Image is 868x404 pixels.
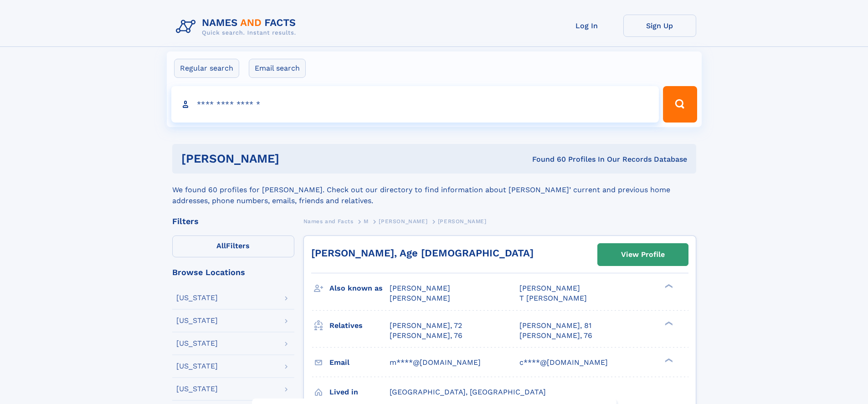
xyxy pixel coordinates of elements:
[438,218,487,225] span: [PERSON_NAME]
[176,363,218,370] div: [US_STATE]
[174,59,239,78] label: Regular search
[390,294,450,302] span: [PERSON_NAME]
[329,318,390,333] h3: Relatives
[390,284,450,292] span: [PERSON_NAME]
[663,357,673,363] div: ❯
[406,154,687,164] div: Found 60 Profiles In Our Records Database
[598,244,688,266] a: View Profile
[550,15,623,37] a: Log In
[176,340,218,347] div: [US_STATE]
[329,355,390,370] h3: Email
[181,153,406,164] h1: [PERSON_NAME]
[249,59,306,78] label: Email search
[311,247,534,259] a: [PERSON_NAME], Age [DEMOGRAPHIC_DATA]
[176,317,218,324] div: [US_STATE]
[329,384,390,400] h3: Lived in
[364,215,369,227] a: M
[303,215,354,227] a: Names and Facts
[379,215,427,227] a: [PERSON_NAME]
[390,388,546,396] span: [GEOGRAPHIC_DATA], [GEOGRAPHIC_DATA]
[172,174,696,206] div: We found 60 profiles for [PERSON_NAME]. Check out our directory to find information about [PERSON...
[519,331,592,341] a: [PERSON_NAME], 76
[390,331,462,341] a: [PERSON_NAME], 76
[216,241,226,250] span: All
[519,284,580,292] span: [PERSON_NAME]
[172,268,294,276] div: Browse Locations
[519,294,587,302] span: T [PERSON_NAME]
[364,218,369,225] span: M
[390,321,462,331] a: [PERSON_NAME], 72
[519,321,591,331] a: [PERSON_NAME], 81
[176,294,218,302] div: [US_STATE]
[172,15,303,39] img: Logo Names and Facts
[172,235,294,257] label: Filters
[623,15,696,37] a: Sign Up
[663,283,673,289] div: ❯
[171,86,659,123] input: search input
[379,218,427,225] span: [PERSON_NAME]
[176,385,218,393] div: [US_STATE]
[621,244,665,265] div: View Profile
[329,281,390,296] h3: Also known as
[663,86,697,123] button: Search Button
[663,320,673,326] div: ❯
[172,217,294,225] div: Filters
